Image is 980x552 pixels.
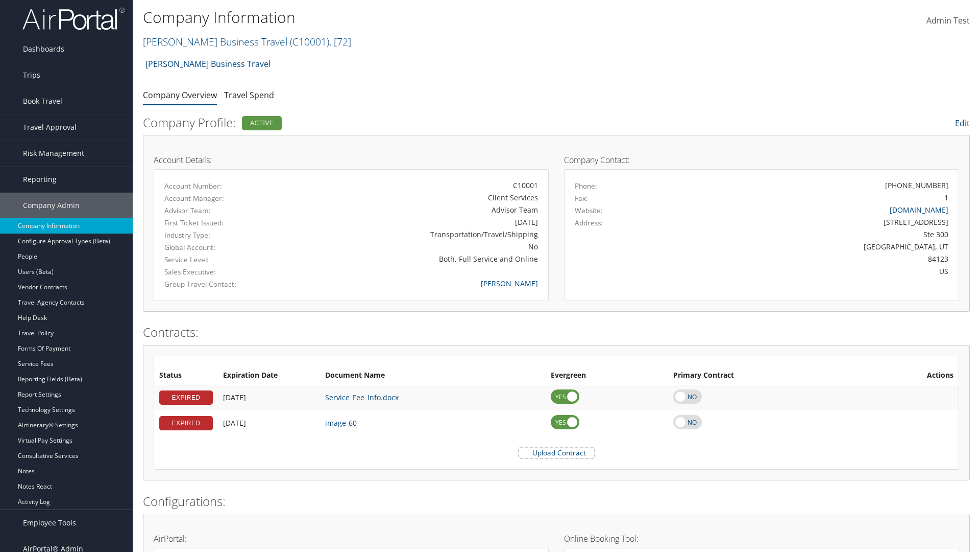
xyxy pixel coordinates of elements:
a: Company Overview [143,89,217,101]
div: [DATE] [294,217,538,227]
div: 84123 [672,254,949,264]
div: Ste 300 [672,229,949,240]
h2: Contracts: [143,324,970,341]
a: [PERSON_NAME] Business Travel [143,35,351,49]
span: Company Admin [23,193,80,218]
span: Dashboards [23,36,64,62]
div: Both, Full Service and Online [294,254,538,264]
div: Advisor Team [294,204,538,215]
th: Actions [860,366,959,385]
a: [PERSON_NAME] [481,279,538,288]
h2: Configurations: [143,493,970,510]
div: No [294,241,538,252]
th: Expiration Date [218,366,320,385]
div: [STREET_ADDRESS] [672,217,949,227]
i: Remove Contract [943,387,953,407]
div: Active [242,116,282,130]
label: Upload Contract [519,448,594,458]
a: Admin Test [926,5,970,37]
label: Global Account: [164,242,279,252]
label: Group Travel Contact: [164,279,279,289]
label: Website: [575,205,603,216]
th: Document Name [320,366,546,385]
label: Service Level: [164,255,279,265]
h4: AirPortal: [154,535,549,543]
th: Status [154,366,218,385]
label: Address: [575,218,603,228]
span: Admin Test [926,15,970,26]
span: ( C10001 ) [290,35,329,49]
div: C10001 [294,180,538,191]
label: Phone: [575,181,597,191]
label: Fax: [575,193,588,203]
span: Travel Approval [23,114,77,140]
label: Advisor Team: [164,205,279,216]
label: Sales Executive: [164,267,279,277]
h4: Account Details: [154,156,549,164]
div: 1 [944,192,948,203]
span: [DATE] [223,393,246,402]
label: Account Number: [164,181,279,191]
span: [DATE] [223,418,246,428]
a: [DOMAIN_NAME] [890,205,948,215]
a: image-60 [325,418,357,428]
a: Edit [955,118,970,129]
span: Employee Tools [23,510,76,536]
th: Evergreen [546,366,668,385]
div: Transportation/Travel/Shipping [294,229,538,240]
div: Add/Edit Date [223,419,315,428]
div: [GEOGRAPHIC_DATA], UT [672,241,949,252]
a: [PERSON_NAME] Business Travel [145,54,271,74]
img: airportal-logo.png [22,7,125,31]
div: EXPIRED [159,390,213,405]
span: , [ 72 ] [329,35,351,49]
h4: Company Contact: [564,156,959,164]
a: Travel Spend [224,89,274,101]
th: Primary Contract [668,366,860,385]
label: Industry Type: [164,230,279,240]
div: [PHONE_NUMBER] [885,180,948,191]
span: Risk Management [23,141,84,166]
div: Add/Edit Date [223,393,315,402]
i: Remove Contract [943,413,953,433]
label: Account Manager: [164,193,279,203]
label: First Ticket Issued: [164,218,279,228]
span: Trips [23,62,40,88]
span: Reporting [23,167,57,192]
a: Service_Fee_Info.docx [325,393,399,402]
h1: Company Information [143,7,694,28]
h2: Company Profile: [143,114,689,131]
div: Client Services [294,192,538,203]
div: US [672,266,949,277]
div: EXPIRED [159,416,213,430]
span: Book Travel [23,88,62,114]
h4: Online Booking Tool: [564,535,959,543]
